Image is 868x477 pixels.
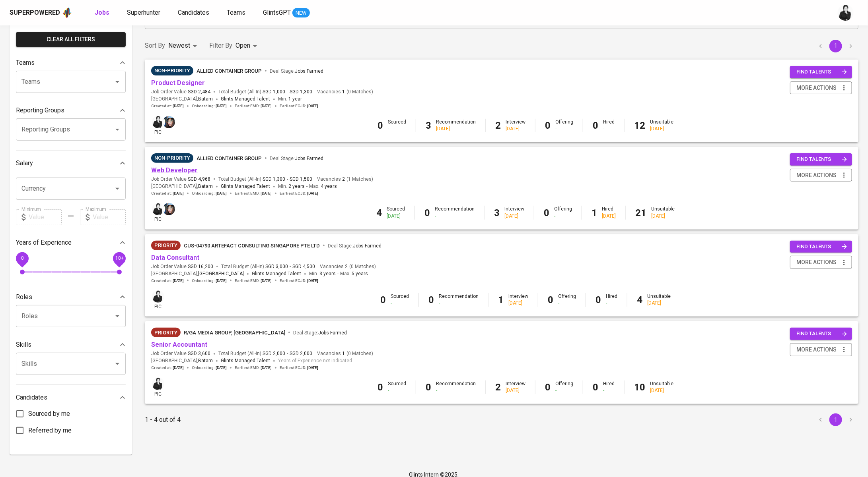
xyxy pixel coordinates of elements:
[290,89,312,95] span: SGD 1,300
[388,380,406,394] div: Sourced
[378,382,383,393] b: 0
[388,119,406,132] div: Sourced
[261,365,272,371] span: [DATE]
[151,263,213,270] span: Job Order Value
[16,55,126,71] div: Teams
[387,213,405,220] div: [DATE]
[151,191,184,196] span: Created at :
[790,66,852,78] button: find talents
[192,365,227,371] span: Onboarding :
[163,203,175,215] img: diazagista@glints.com
[151,329,181,337] span: Priority
[152,203,164,215] img: medwi@glints.com
[265,263,288,270] span: SGD 3,000
[151,89,210,95] span: Job Order Value
[151,154,193,162] span: Non-Priority
[790,169,852,182] button: more actions
[184,330,285,336] span: R/GA MEDIA GROUP, [GEOGRAPHIC_DATA]
[498,294,504,305] b: 1
[504,206,524,219] div: Interview
[151,166,198,174] a: Web Developer
[151,350,210,357] span: Job Order Value
[151,377,165,398] div: pic
[10,7,72,19] a: Superpoweredapp logo
[344,263,348,270] span: 2
[606,300,617,307] div: -
[95,9,109,16] b: Jobs
[558,293,576,307] div: Offering
[173,278,184,284] span: [DATE]
[650,119,673,132] div: Unsuitable
[555,380,573,394] div: Offering
[320,263,376,270] span: Vacancies ( 0 Matches )
[388,126,406,132] div: -
[152,290,164,303] img: medwi@glints.com
[278,183,305,189] span: Min.
[635,207,646,218] b: 21
[263,8,310,18] a: GlintsGPT NEW
[263,350,285,357] span: SGD 2,000
[634,382,645,393] b: 10
[295,68,323,74] span: Jobs Farmed
[328,243,381,249] span: Deal Stage :
[545,382,551,393] b: 0
[151,115,165,136] div: pic
[221,263,315,270] span: Total Budget (All-In)
[309,183,337,189] span: Max.
[341,89,345,95] span: 1
[436,387,476,394] div: -
[16,58,35,68] p: Teams
[115,255,123,261] span: 10+
[813,40,858,52] nav: pagination navigation
[290,263,291,270] span: -
[548,294,553,305] b: 0
[112,358,123,369] button: Open
[280,365,318,371] span: Earliest ECJD :
[151,66,193,75] div: Pending Client’s Feedback
[544,207,549,218] b: 0
[263,176,285,183] span: SGD 1,300
[650,380,673,394] div: Unsuitable
[278,357,353,365] span: Years of Experience not indicated.
[309,271,336,276] span: Min.
[292,9,310,17] span: NEW
[288,96,302,102] span: 1 year
[178,9,209,16] span: Candidates
[796,83,837,93] span: more actions
[337,270,339,278] span: -
[184,243,320,249] span: CUS-04790 ARTEFACT CONSULTING SINGAPORE PTE LTD
[651,213,675,220] div: [DATE]
[192,278,227,284] span: Onboarding :
[796,170,837,180] span: more actions
[28,426,72,435] span: Referred by me
[192,103,227,109] span: Onboarding :
[307,191,318,196] span: [DATE]
[317,89,373,95] span: Vacancies ( 0 Matches )
[151,67,193,75] span: Non-Priority
[112,183,123,194] button: Open
[218,350,312,357] span: Total Budget (All-In)
[270,156,323,161] span: Deal Stage :
[145,41,165,50] p: Sort By
[554,206,572,219] div: Offering
[16,102,126,118] div: Reporting Groups
[352,271,368,276] span: 5 years
[813,413,858,426] nav: pagination navigation
[197,68,262,74] span: Allied Container Group
[796,242,847,251] span: find talents
[151,183,213,191] span: [GEOGRAPHIC_DATA] ,
[554,213,572,220] div: -
[293,330,347,336] span: Deal Stage :
[216,278,227,284] span: [DATE]
[10,8,60,17] div: Superpowered
[555,387,573,394] div: -
[252,271,301,276] span: Glints Managed Talent
[555,126,573,132] div: -
[151,153,193,163] div: Pending Client’s Feedback, Sufficient Talents in Pipeline
[592,207,597,218] b: 1
[790,153,852,166] button: find talents
[221,183,270,189] span: Glints Managed Talent
[192,191,227,196] span: Onboarding :
[378,120,383,131] b: 0
[278,96,302,102] span: Min.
